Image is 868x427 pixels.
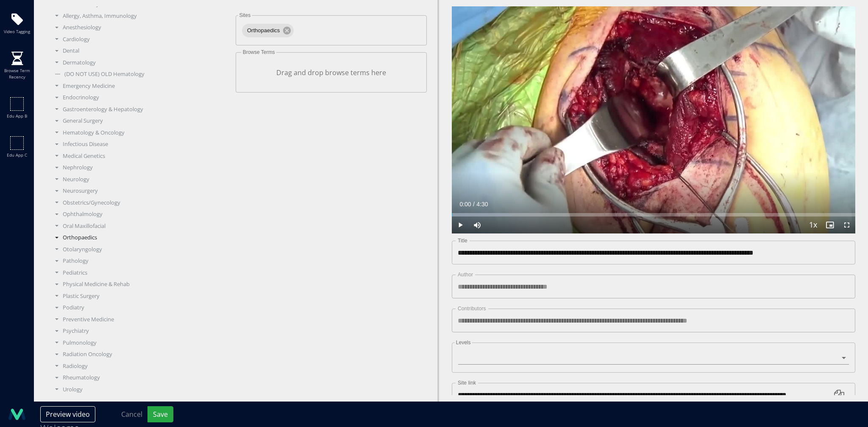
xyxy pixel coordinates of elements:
button: Play [452,216,469,233]
span: Orthopaedics [242,26,285,35]
div: Pulmonology [51,339,229,347]
div: Radiology [51,362,229,371]
button: Cancel [116,406,148,422]
div: Dermatology [51,59,229,67]
label: Browse Terms [242,50,276,55]
div: Allergy, Asthma, Immunology [51,12,229,20]
div: Urology [51,385,229,394]
div: Physical Medicine & Rehab [51,280,229,289]
div: Neurosurgery [51,187,229,195]
div: Plastic Surgery [51,292,229,301]
button: Fullscreen [838,216,855,233]
span: 4:30 [476,201,488,208]
span: Browse term recency [2,67,32,80]
div: Endocrinology [51,93,229,102]
div: Neurology [51,175,229,184]
button: Preview video [40,406,95,422]
img: logo [8,406,25,423]
span: 0:00 [459,201,471,208]
button: Save [147,406,173,422]
div: Pediatrics [51,269,229,277]
div: Progress Bar [452,213,855,216]
span: Edu app c [7,152,27,158]
label: Sites [238,13,252,18]
div: Orthopaedics [242,24,294,37]
div: Hematology & Oncology [51,129,229,137]
div: Dental [51,47,229,55]
video-js: Video Player [452,6,855,234]
div: Gastroenterology & Hepatology [51,105,229,114]
div: Otolaryngology [51,245,229,254]
button: Copy link to clipboard [829,385,849,405]
div: Obstetrics/Gynecology [51,199,229,207]
div: Preventive Medicine [51,315,229,324]
div: Nephrology [51,163,229,172]
div: Anesthesiology [51,23,229,32]
div: Infectious Disease [51,140,229,149]
span: / [473,201,475,208]
div: Cardiology [51,35,229,44]
div: Psychiatry [51,327,229,335]
p: Drag and drop browse terms here [242,67,420,78]
div: Podiatry [51,303,229,312]
div: Orthopaedics [51,233,229,242]
span: Video tagging [4,28,30,35]
button: Enable picture-in-picture mode [821,216,838,233]
label: Levels [455,340,472,345]
div: General Surgery [51,117,229,125]
div: Ophthalmology [51,210,229,219]
div: Medical Genetics [51,152,229,160]
div: Radiation Oncology [51,350,229,359]
div: (DO NOT USE) OLD Hematology [51,70,229,79]
div: Rheumatology [51,374,229,382]
div: Oral Maxillofacial [51,222,229,230]
div: Pathology [51,257,229,265]
button: Playback Rate [804,216,821,233]
span: Edu app b [7,113,27,119]
div: Emergency Medicine [51,82,229,90]
button: Mute [469,216,486,233]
